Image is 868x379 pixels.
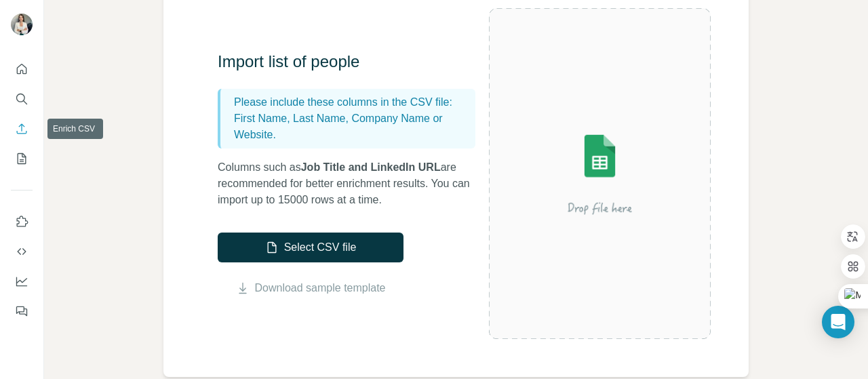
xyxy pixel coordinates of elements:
[11,14,33,35] img: Avatar
[489,100,711,247] img: Surfe Illustration - Drop file here or select below
[234,94,470,111] p: Please include these columns in the CSV file:
[11,117,33,141] button: Enrich CSV
[11,210,33,234] button: Use Surfe on LinkedIn
[255,280,386,296] a: Download sample template
[11,299,33,323] button: Feedback
[11,269,33,294] button: Dashboard
[218,159,489,208] p: Columns such as are recommended for better enrichment results. You can import up to 15000 rows at...
[301,161,441,173] span: Job Title and LinkedIn URL
[11,146,33,171] button: My lists
[218,280,403,296] button: Download sample template
[11,239,33,264] button: Use Surfe API
[218,233,403,262] button: Select CSV file
[822,306,854,338] div: Open Intercom Messenger
[11,87,33,111] button: Search
[11,57,33,81] button: Quick start
[234,111,470,143] p: First Name, Last Name, Company Name or Website.
[218,51,489,73] h3: Import list of people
